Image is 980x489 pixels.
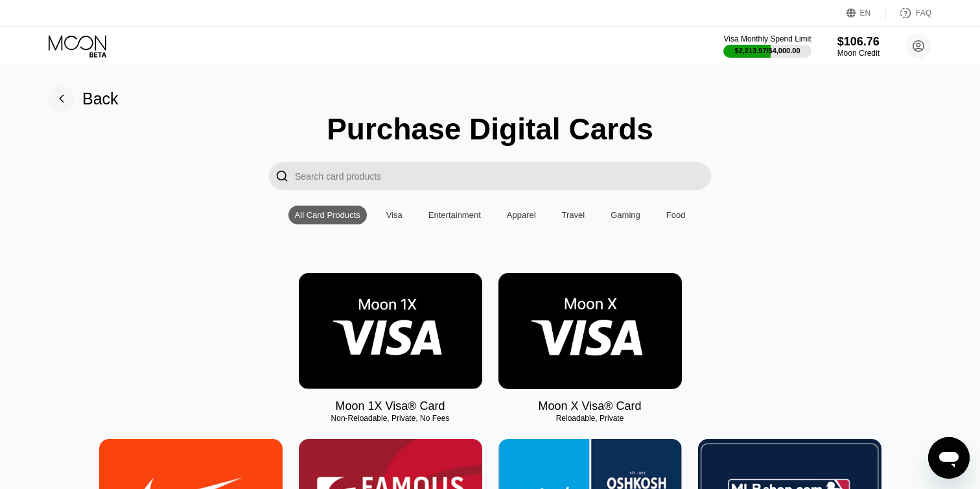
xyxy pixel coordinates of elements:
[735,47,800,54] div: $2,213.97 / $4,000.00
[422,206,487,224] div: Entertainment
[49,86,119,112] div: Back
[500,206,542,224] div: Apparel
[327,112,653,147] div: Purchase Digital Cards
[299,414,482,423] div: Non-Reloadable, Private, No Fees
[723,34,811,58] div: Visa Monthly Spend Limit$2,213.97/$4,000.00
[295,210,360,220] div: All Card Products
[611,210,640,220] div: Gaming
[386,210,402,220] div: Visa
[928,437,970,479] iframe: Кнопка, открывающая окно обмена сообщениями; идет разговор
[846,6,886,19] div: EN
[860,8,871,18] div: EN
[555,206,592,224] div: Travel
[288,206,367,224] div: All Card Products
[498,414,682,423] div: Reloadable, Private
[269,162,295,190] div: 
[428,210,481,220] div: Entertainment
[666,210,686,220] div: Food
[837,35,880,49] div: $106.76
[723,34,811,43] div: Visa Monthly Spend Limit
[295,162,711,190] input: Search card products
[82,89,119,108] div: Back
[507,210,536,220] div: Apparel
[275,169,288,184] div: 
[380,206,409,224] div: Visa
[604,206,647,224] div: Gaming
[886,6,931,19] div: FAQ
[837,49,880,58] div: Moon Credit
[562,210,585,220] div: Travel
[916,8,931,18] div: FAQ
[335,400,445,413] div: Moon 1X Visa® Card
[660,206,692,224] div: Food
[538,400,641,413] div: Moon X Visa® Card
[837,35,880,58] div: $106.76Moon Credit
